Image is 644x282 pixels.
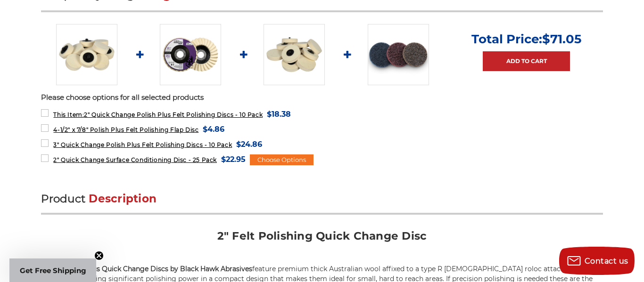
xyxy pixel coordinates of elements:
[53,126,198,133] span: 4-1/2" x 7/8" Polish Plus Felt Polishing Flap Disc
[53,111,263,118] span: 2" Quick Change Polish Plus Felt Polishing Discs - 10 Pack
[559,247,635,275] button: Contact us
[471,32,581,47] p: Total Price:
[41,229,603,250] h2: 2" Felt Polishing Quick Change Disc
[585,257,628,266] span: Contact us
[483,51,570,71] a: Add to Cart
[221,153,246,166] span: $22.95
[53,156,217,163] span: 2" Quick Change Surface Conditioning Disc - 25 Pack
[203,123,224,136] span: $4.86
[41,192,85,205] span: Product
[53,111,84,118] strong: This Item:
[56,24,117,85] img: 2" Roloc Polishing Felt Discs
[267,108,291,121] span: $18.38
[53,141,232,148] span: 3" Quick Change Polish Plus Felt Polishing Discs - 10 Pack
[236,138,262,151] span: $24.86
[9,258,96,282] div: Get Free ShippingClose teaser
[89,192,157,205] span: Description
[41,92,603,103] p: Please choose options for all selected products
[41,265,252,273] strong: 2” Felt Polish Plus Quick Change Discs by Black Hawk Abrasives
[542,32,581,47] span: $71.05
[250,154,314,166] div: Choose Options
[20,266,86,275] span: Get Free Shipping
[94,251,104,260] button: Close teaser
